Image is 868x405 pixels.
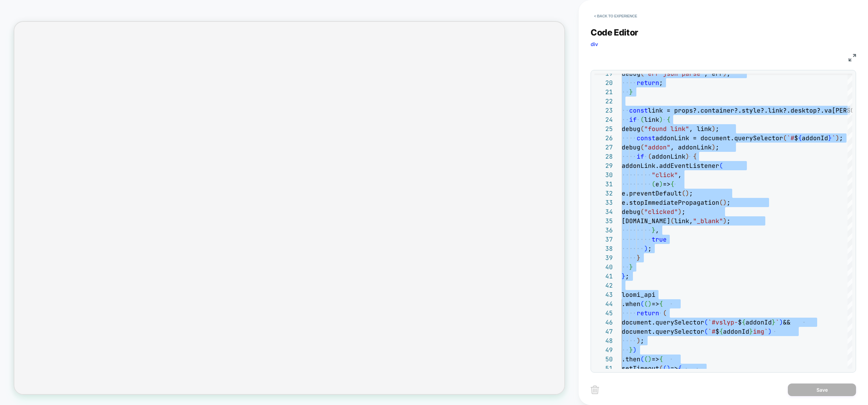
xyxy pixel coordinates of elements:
span: ( [640,208,644,216]
span: , link [689,125,712,133]
img: delete [591,386,599,394]
span: debug [622,208,640,216]
span: ) [633,346,637,354]
div: 44 [594,299,613,308]
span: ( [670,217,674,225]
span: } [622,272,625,280]
div: 30 [594,170,613,179]
span: addonId [802,134,828,142]
span: `#vslyp- [708,318,738,326]
div: 22 [594,97,613,106]
span: addonLink = document.querySelector [655,134,783,142]
span: .when [622,300,640,308]
span: ( [719,199,723,206]
span: ( [663,309,667,317]
div: 50 [594,355,613,364]
span: ( [648,153,652,160]
span: const [637,134,655,142]
span: ) [723,199,727,206]
div: 35 [594,216,613,226]
div: 43 [594,290,613,299]
span: { [798,134,802,142]
span: ; [682,208,685,216]
div: 29 [594,161,613,170]
div: 23 [594,106,613,115]
span: { [693,153,697,160]
div: 45 [594,308,613,318]
div: 36 [594,226,613,235]
span: ; [839,134,843,142]
span: ; [659,79,663,87]
span: } [652,226,655,234]
span: { [670,180,674,188]
div: 49 [594,345,613,355]
span: $ [738,318,742,326]
span: Code Editor [591,27,638,38]
span: debug [622,125,640,133]
span: ) [723,217,727,225]
span: ) [768,328,772,335]
span: `# [787,134,794,142]
span: e [655,180,659,188]
span: true [652,235,667,243]
span: ) [659,116,663,124]
span: addonId [723,328,749,335]
span: ( [640,125,644,133]
span: "_blank" [693,217,723,225]
span: { [667,116,670,124]
div: 42 [594,281,613,290]
span: img` [753,328,768,335]
span: ` [776,318,779,326]
span: ( [644,300,648,308]
div: 41 [594,272,613,281]
span: ; [727,217,730,225]
div: 20 [594,78,613,87]
span: "click" [652,171,678,179]
div: 40 [594,262,613,272]
span: if [629,116,637,124]
div: 33 [594,198,613,207]
span: addonId [746,318,772,326]
span: "found link" [644,125,689,133]
div: 39 [594,253,613,262]
span: "addon" [644,143,670,151]
span: } [629,88,633,96]
span: return [637,79,659,87]
span: } [629,263,633,271]
span: ( [640,116,644,124]
span: ( [682,189,685,197]
span: ; [689,189,693,197]
span: => [670,364,678,372]
div: 25 [594,124,613,133]
span: ) [637,337,640,345]
span: debug [622,143,640,151]
span: ) [685,189,689,197]
span: ) [836,134,839,142]
div: 27 [594,143,613,152]
span: link [644,116,659,124]
span: => [652,300,659,308]
span: ) [712,143,715,151]
span: ; [715,125,719,133]
div: 37 [594,235,613,244]
div: 51 [594,364,613,373]
span: } [749,328,753,335]
span: , addonLink [670,143,712,151]
span: ) [678,208,682,216]
span: [DOMAIN_NAME] [622,217,670,225]
span: ` [832,134,836,142]
span: } [629,346,633,354]
span: if [637,153,644,160]
span: ( [783,134,787,142]
span: ; [625,272,629,280]
span: { [742,318,746,326]
span: { [659,300,663,308]
div: 48 [594,336,613,345]
button: < Back to experience [591,11,640,21]
span: , [655,226,659,234]
div: 38 [594,244,613,253]
div: 34 [594,207,613,216]
span: ; [715,143,719,151]
span: ( [719,162,723,170]
span: loomi_api [622,291,655,299]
